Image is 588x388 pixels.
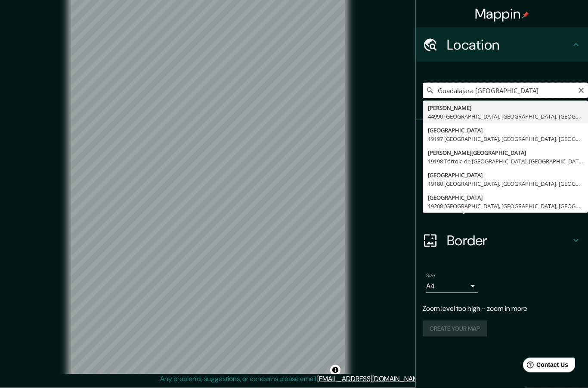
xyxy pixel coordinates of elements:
h4: Border [447,232,571,249]
button: Toggle attribution [330,365,340,375]
img: pin-icon.png [522,12,529,19]
div: Layout [416,189,588,223]
h4: Layout [447,197,571,215]
p: Any problems, suggestions, or concerns please email . [160,374,425,385]
div: 19208 [GEOGRAPHIC_DATA], [GEOGRAPHIC_DATA], [GEOGRAPHIC_DATA] [428,202,583,210]
div: [GEOGRAPHIC_DATA] [428,171,583,179]
iframe: Help widget launcher [511,354,579,379]
div: A4 [426,279,478,293]
div: 44990 [GEOGRAPHIC_DATA], [GEOGRAPHIC_DATA], [GEOGRAPHIC_DATA] [428,112,583,121]
div: 19198 Tórtola de [GEOGRAPHIC_DATA], [GEOGRAPHIC_DATA], [GEOGRAPHIC_DATA] [428,157,583,166]
div: 19180 [GEOGRAPHIC_DATA], [GEOGRAPHIC_DATA], [GEOGRAPHIC_DATA] [428,179,583,188]
input: Pick your city or area [423,83,588,98]
div: Border [416,223,588,258]
div: Style [416,154,588,189]
h4: Mappin [475,5,529,22]
h4: Location [447,36,571,53]
button: Clear [578,86,585,94]
div: [GEOGRAPHIC_DATA] [428,193,583,202]
div: 19197 [GEOGRAPHIC_DATA], [GEOGRAPHIC_DATA], [GEOGRAPHIC_DATA] [428,135,583,143]
p: Zoom level too high - zoom in more [423,304,581,314]
div: Location [416,28,588,62]
div: Pins [416,120,588,154]
div: [GEOGRAPHIC_DATA] [428,126,583,135]
div: [PERSON_NAME][GEOGRAPHIC_DATA] [428,148,583,157]
label: Size [426,272,435,279]
div: [PERSON_NAME] [428,103,583,112]
a: [EMAIL_ADDRESS][DOMAIN_NAME] [317,375,424,384]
